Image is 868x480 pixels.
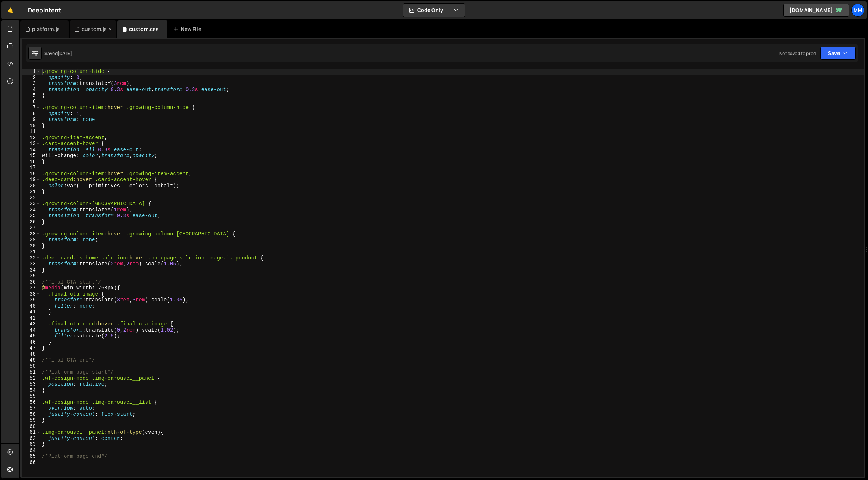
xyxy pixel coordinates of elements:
div: 33 [22,261,40,267]
div: 56 [22,399,40,406]
div: 48 [22,351,40,358]
div: 55 [22,393,40,399]
button: Save [820,47,856,60]
div: 31 [22,249,40,255]
div: 6 [22,99,40,105]
div: 62 [22,436,40,442]
div: 60 [22,424,40,430]
div: 61 [22,429,40,436]
div: 34 [22,267,40,273]
div: [DATE] [58,50,72,56]
div: 50 [22,363,40,370]
div: 22 [22,195,40,201]
div: 32 [22,255,40,261]
div: 13 [22,141,40,147]
div: 37 [22,285,40,291]
div: 15 [22,153,40,159]
div: 18 [22,171,40,177]
div: 26 [22,219,40,225]
div: 30 [22,243,40,249]
div: 27 [22,225,40,231]
div: 1 [22,69,40,75]
div: 2 [22,75,40,81]
div: 39 [22,297,40,303]
div: 29 [22,237,40,243]
div: 43 [22,321,40,327]
div: 52 [22,375,40,382]
div: 3 [22,81,40,87]
div: 44 [22,327,40,333]
div: 11 [22,129,40,135]
div: 58 [22,411,40,418]
div: 40 [22,303,40,309]
div: 23 [22,201,40,207]
div: 41 [22,309,40,315]
div: 5 [22,93,40,99]
div: 19 [22,177,40,183]
div: 10 [22,123,40,129]
div: 63 [22,441,40,448]
div: platform.js [32,26,60,33]
div: 36 [22,279,40,285]
div: 42 [22,315,40,321]
div: Saved [44,50,72,56]
div: 25 [22,213,40,219]
div: 9 [22,117,40,123]
div: 47 [22,345,40,351]
div: 38 [22,291,40,297]
a: mm [851,4,864,17]
div: 17 [22,165,40,171]
a: 🤙 [1,1,19,19]
button: Code Only [403,4,465,17]
div: 14 [22,147,40,153]
div: 66 [22,460,40,466]
div: custom.css [129,26,159,33]
div: 64 [22,448,40,454]
div: 12 [22,135,40,141]
div: 59 [22,417,40,424]
div: 16 [22,159,40,165]
div: 7 [22,105,40,111]
div: 45 [22,333,40,339]
div: Not saved to prod [779,50,816,56]
div: 65 [22,453,40,460]
a: [DOMAIN_NAME] [783,4,849,17]
div: 53 [22,381,40,387]
div: 54 [22,387,40,394]
div: 35 [22,273,40,279]
div: 49 [22,357,40,363]
div: 57 [22,405,40,411]
div: 4 [22,87,40,93]
div: 21 [22,189,40,195]
div: 51 [22,369,40,375]
div: New File [173,26,204,33]
div: 46 [22,339,40,346]
div: 20 [22,183,40,189]
div: 24 [22,207,40,213]
div: custom.js [82,26,107,33]
div: 28 [22,231,40,237]
div: 8 [22,111,40,117]
div: DeepIntent [28,6,61,15]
